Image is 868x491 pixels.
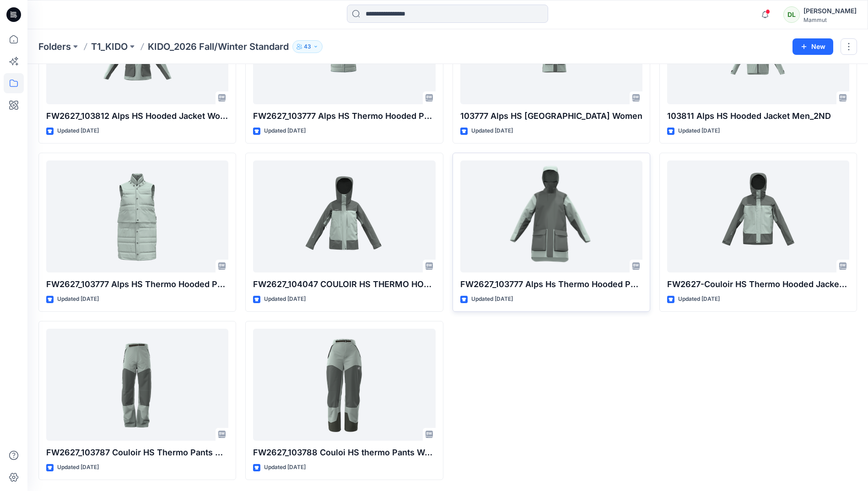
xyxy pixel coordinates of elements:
[803,5,857,16] div: [PERSON_NAME]
[253,278,435,291] p: FW2627_104047 COULOIR HS THERMO HOODED JACKET WOMEN
[57,463,99,472] p: Updated [DATE]
[253,329,435,441] a: FW2627_103788 Couloi HS thermo Pants Women
[148,40,289,53] p: KIDO_2026 Fall/Winter Standard
[46,110,228,123] p: FW2627_103812 Alps HS Hooded Jacket Women
[667,160,849,272] a: FW2627-Couloir HS Thermo Hooded Jacket Men
[264,126,306,136] p: Updated [DATE]
[253,160,435,272] a: FW2627_104047 COULOIR HS THERMO HOODED JACKET WOMEN
[46,329,228,441] a: FW2627_103787 Couloir HS Thermo Pants Men
[91,40,128,53] a: T1_KIDO
[57,294,99,304] p: Updated [DATE]
[46,446,228,459] p: FW2627_103787 Couloir HS Thermo Pants Men
[793,38,833,55] button: New
[471,126,513,136] p: Updated [DATE]
[803,16,857,23] div: Mammut
[678,294,720,304] p: Updated [DATE]
[38,40,71,53] a: Folders
[471,294,513,304] p: Updated [DATE]
[460,110,642,123] p: 103777 Alps HS [GEOGRAPHIC_DATA] Women
[304,42,311,52] p: 43
[678,126,720,136] p: Updated [DATE]
[667,278,849,291] p: FW2627-Couloir HS Thermo Hooded Jacket Men
[46,278,228,291] p: FW2627_103777 Alps HS Thermo Hooded Parka Women_Inner Vest
[253,110,435,123] p: FW2627_103777 Alps HS Thermo Hooded Parka Women_DL
[667,110,849,123] p: 103811 Alps HS Hooded Jacket Men_2ND
[264,294,306,304] p: Updated [DATE]
[292,40,323,53] button: 43
[57,126,99,136] p: Updated [DATE]
[264,463,306,472] p: Updated [DATE]
[460,160,642,272] a: FW2627_103777 Alps Hs Thermo Hooded Parka Women
[253,446,435,459] p: FW2627_103788 Couloi HS thermo Pants Women
[460,278,642,291] p: FW2627_103777 Alps Hs Thermo Hooded Parka Women
[46,160,228,272] a: FW2627_103777 Alps HS Thermo Hooded Parka Women_Inner Vest
[783,6,800,23] div: DL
